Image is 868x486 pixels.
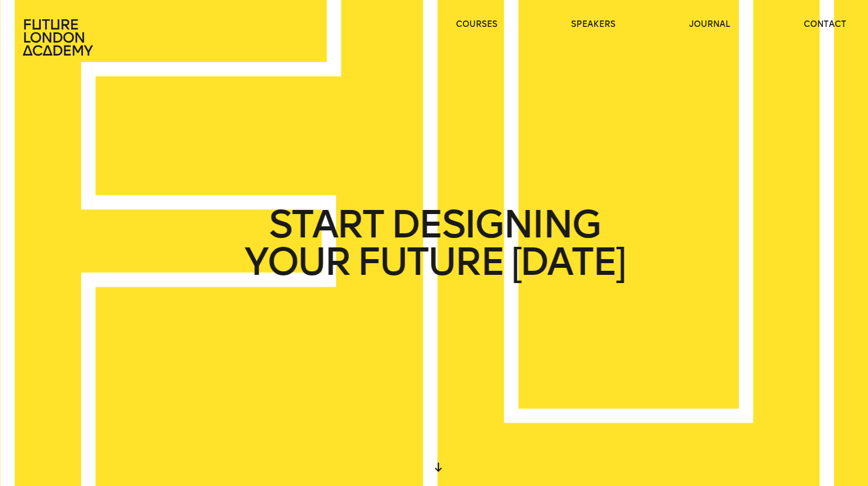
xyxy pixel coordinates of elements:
span: START [268,206,383,243]
a: courses [456,19,497,30]
span: [DATE] [511,243,624,281]
a: journal [689,19,730,30]
a: contact [804,19,846,30]
a: speakers [571,19,615,30]
span: YOUR [244,243,349,281]
span: FUTURE [357,243,503,281]
span: DESIGNING [390,206,599,243]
